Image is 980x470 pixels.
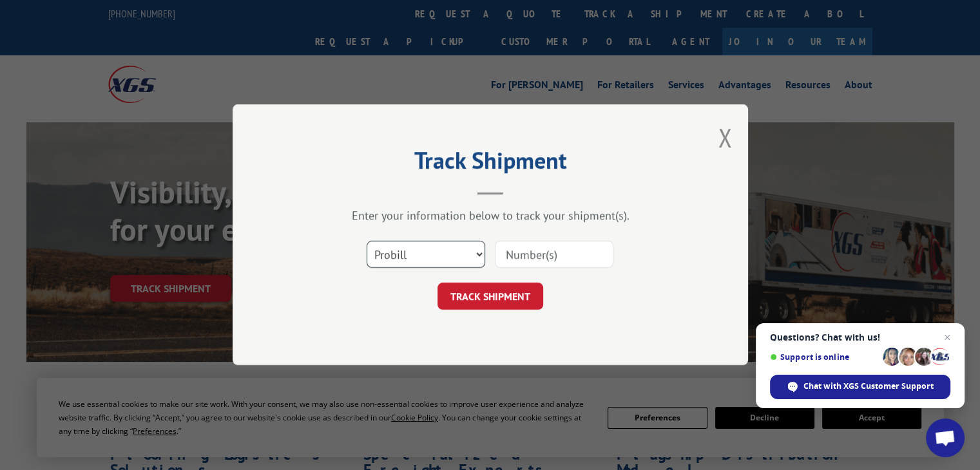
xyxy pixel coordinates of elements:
[495,241,613,268] input: Number(s)
[718,120,732,155] button: Close modal
[437,283,543,310] button: TRACK SHIPMENT
[297,151,684,176] h2: Track Shipment
[297,209,684,223] div: Enter your information below to track your shipment(s).
[770,375,950,399] div: Chat with XGS Customer Support
[803,381,934,392] span: Chat with XGS Customer Support
[939,330,955,345] span: Close chat
[926,418,965,457] div: Open chat
[770,332,950,343] span: Questions? Chat with us!
[770,352,878,362] span: Support is online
